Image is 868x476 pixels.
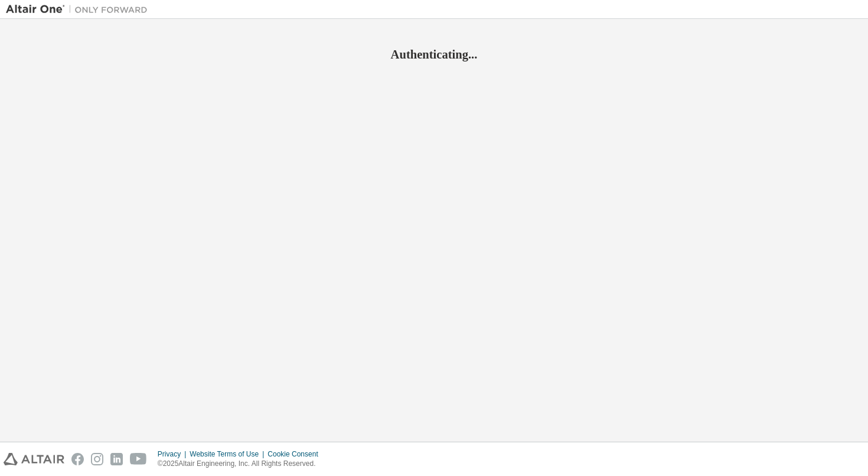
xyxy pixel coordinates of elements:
div: Cookie Consent [267,449,325,459]
img: altair_logo.svg [4,453,64,465]
p: © 2025 Altair Engineering, Inc. All Rights Reserved. [158,459,325,469]
h2: Authenticating... [6,47,862,62]
img: facebook.svg [71,453,84,465]
img: instagram.svg [91,453,103,465]
img: linkedin.svg [110,453,123,465]
div: Website Terms of Use [190,449,267,459]
div: Privacy [158,449,190,459]
img: Altair One [6,4,154,15]
img: youtube.svg [130,453,147,465]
